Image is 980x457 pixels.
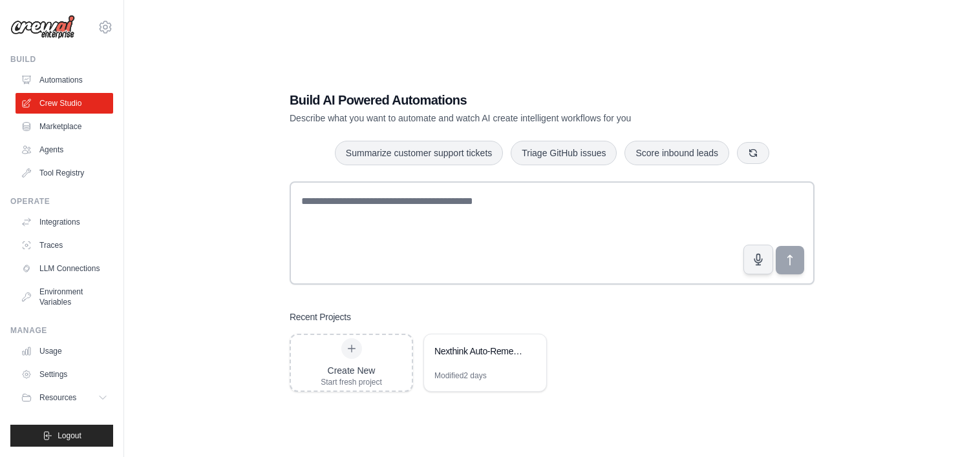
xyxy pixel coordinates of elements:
button: Triage GitHub issues [511,141,617,165]
button: Summarize customer support tickets [335,141,503,165]
button: Logout [10,425,113,447]
a: Automations [16,70,113,90]
a: Integrations [16,212,113,232]
div: Modified 2 days [434,371,487,381]
iframe: Chat Widget [915,395,980,457]
button: Get new suggestions [737,142,769,164]
div: Manage [10,325,113,336]
span: Logout [58,431,81,441]
a: Environment Variables [16,281,113,312]
a: Crew Studio [16,93,113,114]
div: Build [10,54,113,65]
div: Nexthink Auto-Remediation System [434,345,523,358]
a: Agents [16,139,113,160]
button: Resources [16,387,113,408]
span: Resources [39,392,76,403]
a: Marketplace [16,116,113,137]
div: Create New [321,364,382,377]
a: LLM Connections [16,258,113,279]
button: Score inbound leads [624,141,729,165]
a: Settings [16,364,113,385]
h3: Recent Projects [290,310,351,323]
a: Traces [16,235,113,256]
a: Tool Registry [16,163,113,183]
div: Start fresh project [321,377,382,387]
a: Usage [16,341,113,361]
p: Describe what you want to automate and watch AI create intelligent workflows for you [290,112,724,125]
img: Logo [10,15,75,39]
h1: Build AI Powered Automations [290,91,724,109]
div: Operate [10,196,113,207]
button: Click to speak your automation idea [743,245,773,274]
